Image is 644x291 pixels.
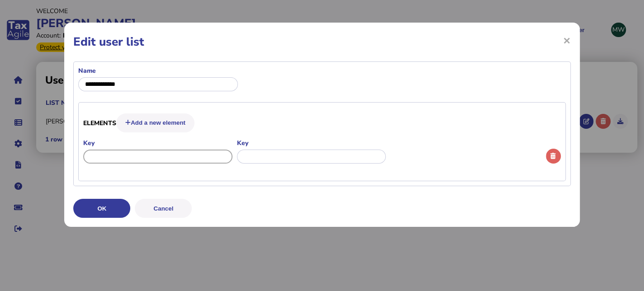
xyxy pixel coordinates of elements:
[563,32,571,49] span: ×
[116,113,194,132] button: Add a new element
[73,199,130,218] button: OK
[73,34,570,50] h1: Edit user list
[83,113,560,132] h3: Elements
[83,139,232,147] label: Key
[78,66,237,75] label: Name
[135,199,192,218] button: Cancel
[237,139,386,147] label: Key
